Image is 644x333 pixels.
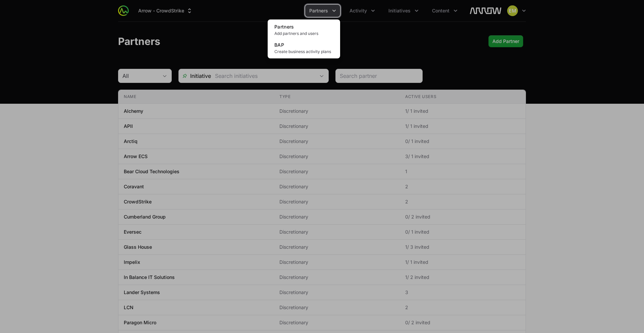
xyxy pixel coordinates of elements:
span: Add partners and users [274,31,333,36]
span: BAP [274,42,284,48]
div: Partners menu [305,5,340,17]
a: PartnersAdd partners and users [269,21,339,39]
span: Create business activity plans [274,49,333,54]
div: Main navigation [129,5,462,17]
span: Partners [274,24,294,30]
a: BAPCreate business activity plans [269,39,339,57]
